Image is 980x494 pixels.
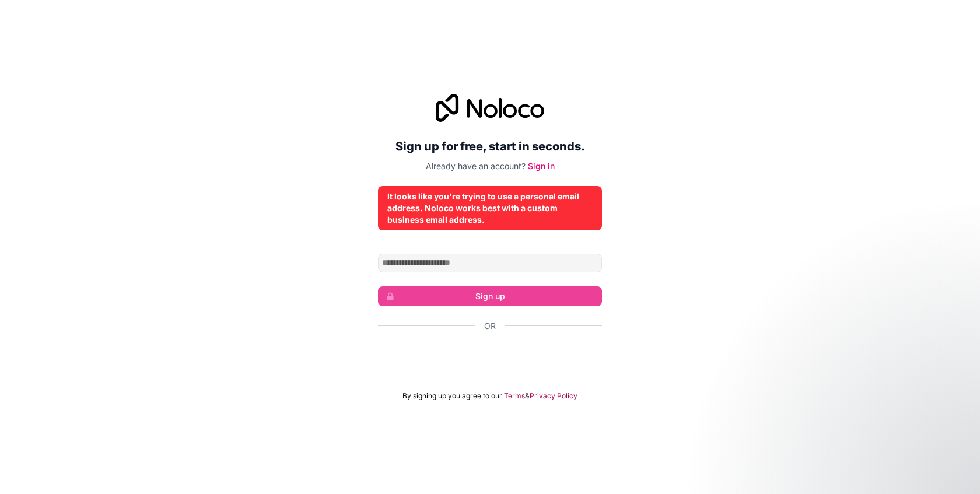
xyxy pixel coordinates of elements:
span: Or [484,320,496,332]
button: Sign up [378,286,602,306]
a: Terms [504,391,525,401]
a: Privacy Policy [530,391,577,401]
input: Email address [378,254,602,272]
iframe: Sign in with Google Button [372,345,608,370]
span: By signing up you agree to our [402,391,502,401]
span: Already have an account? [426,161,526,171]
iframe: Intercom notifications message [747,407,980,488]
div: It looks like you're trying to use a personal email address. Noloco works best with a custom busi... [387,191,593,226]
a: Sign in [528,161,555,171]
span: & [525,391,530,401]
h2: Sign up for free, start in seconds. [378,136,602,157]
